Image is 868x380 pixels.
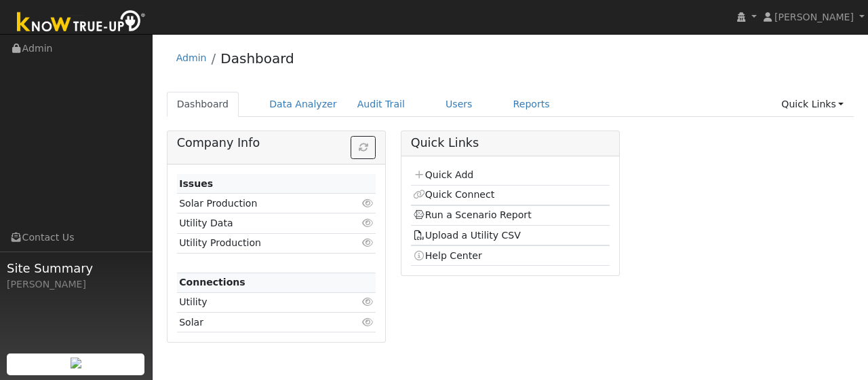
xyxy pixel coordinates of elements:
td: Utility Data [177,213,344,233]
a: Quick Connect [413,189,494,200]
a: Audit Trail [347,92,415,117]
h5: Company Info [177,136,376,150]
i: Click to view [361,317,374,327]
img: Know True-Up [10,7,153,38]
a: Quick Links [771,92,854,117]
strong: Issues [179,178,213,189]
a: Quick Add [413,169,473,180]
a: Admin [176,52,207,63]
a: Dashboard [220,50,294,67]
img: retrieve [71,358,81,368]
a: Upload a Utility CSV [413,230,521,241]
a: Data Analyzer [259,92,347,117]
i: Click to view [361,297,374,307]
td: Solar Production [177,194,344,213]
a: Users [435,92,483,117]
a: Run a Scenario Report [413,209,532,220]
span: Site Summary [7,259,145,277]
h5: Quick Links [411,136,610,150]
td: Solar [177,313,344,332]
a: Help Center [413,250,482,261]
td: Utility [177,292,344,312]
strong: Connections [179,277,245,288]
i: Click to view [361,218,374,228]
a: Dashboard [167,92,239,117]
a: Reports [503,92,560,117]
i: Click to view [361,238,374,247]
td: Utility Production [177,233,344,253]
div: [PERSON_NAME] [7,277,145,292]
span: [PERSON_NAME] [774,12,854,22]
i: Click to view [361,198,374,208]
